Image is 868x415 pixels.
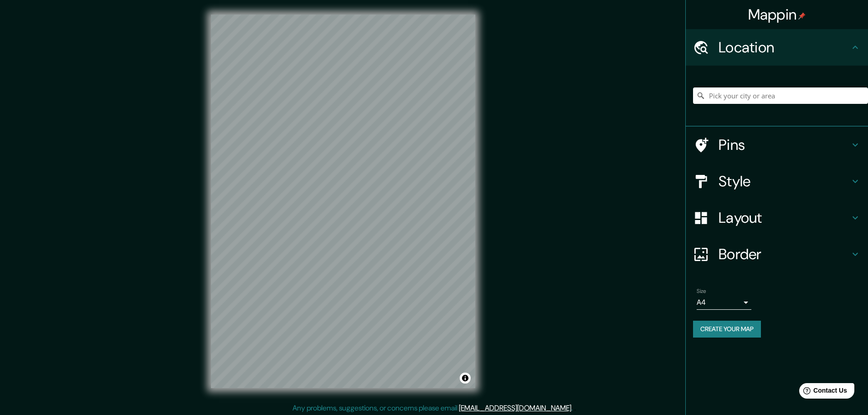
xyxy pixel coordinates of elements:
[686,200,868,236] div: Layout
[573,403,574,414] div: .
[211,15,475,388] canvas: Map
[697,295,751,310] div: A4
[748,5,806,24] h4: Mappin
[719,245,850,263] h4: Border
[686,163,868,200] div: Style
[686,236,868,272] div: Border
[460,373,471,384] button: Toggle attribution
[719,38,850,56] h4: Location
[719,172,850,190] h4: Style
[798,12,806,20] img: pin-icon.png
[693,87,868,104] input: Pick your city or area
[686,127,868,163] div: Pins
[719,209,850,227] h4: Layout
[719,136,850,154] h4: Pins
[686,29,868,66] div: Location
[293,403,573,414] p: Any problems, suggestions, or concerns please email .
[693,321,761,338] button: Create your map
[574,403,576,414] div: .
[459,403,571,413] a: [EMAIL_ADDRESS][DOMAIN_NAME]
[697,287,706,295] label: Size
[787,379,858,405] iframe: Help widget launcher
